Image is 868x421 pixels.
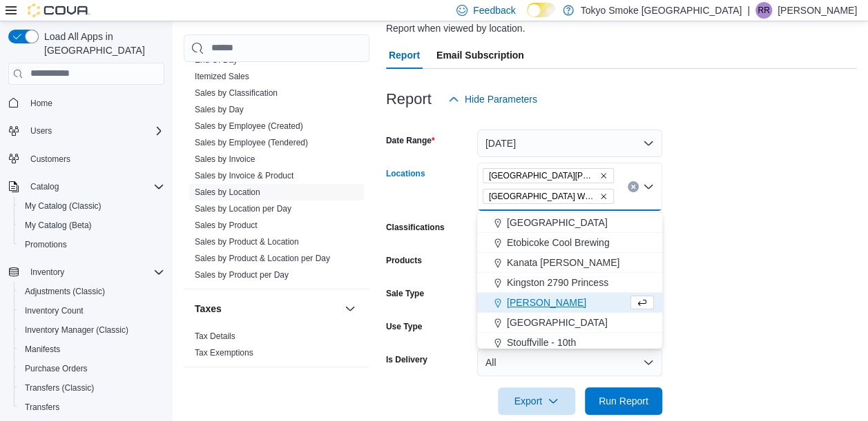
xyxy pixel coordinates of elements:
[184,328,369,367] div: Taxes
[195,104,244,115] span: Sales by Day
[195,302,339,316] button: Taxes
[3,93,170,113] button: Home
[195,138,308,147] a: Sales by Employee (Tendered)
[14,216,170,235] button: My Catalog (Beta)
[3,263,170,282] button: Inventory
[25,178,64,195] button: Catalog
[14,340,170,359] button: Manifests
[477,253,662,273] button: Kanata [PERSON_NAME]
[195,154,255,165] span: Sales by Invoice
[19,217,97,234] a: My Catalog (Beta)
[25,123,164,139] span: Users
[386,222,445,233] label: Classifications
[386,135,435,146] label: Date Range
[507,276,608,289] span: Kingston 2790 Princess
[195,237,299,247] a: Sales by Product & Location
[184,52,369,289] div: Sales
[19,283,164,300] span: Adjustments (Classic)
[527,17,528,18] span: Dark Mode
[389,41,420,69] span: Report
[3,121,170,141] button: Users
[195,348,253,358] a: Tax Exemptions
[195,88,278,99] span: Sales by Classification
[25,305,84,316] span: Inventory Count
[195,121,303,132] span: Sales by Employee (Created)
[473,3,515,17] span: Feedback
[195,331,235,342] span: Tax Details
[19,198,107,214] a: My Catalog (Classic)
[581,2,742,19] p: Tokyo Smoke [GEOGRAPHIC_DATA]
[386,288,424,299] label: Sale Type
[25,95,58,112] a: Home
[19,322,164,338] span: Inventory Manager (Classic)
[477,273,662,293] button: Kingston 2790 Princess
[25,150,164,167] span: Customers
[30,154,70,165] span: Customers
[19,341,164,358] span: Manifests
[386,7,850,36] div: View sales totals by location for a specified date range. This report is equivalent to the Sales ...
[19,360,164,377] span: Purchase Orders
[3,149,170,169] button: Customers
[25,94,164,112] span: Home
[755,2,772,19] div: Ryan Ridsdale
[386,255,422,266] label: Products
[19,399,65,415] a: Transfers
[477,293,662,313] button: [PERSON_NAME]
[14,378,170,398] button: Transfers (Classic)
[25,151,76,167] a: Customers
[195,220,258,230] a: Sales by Product
[195,347,253,358] span: Tax Exemptions
[477,349,662,376] button: All
[19,341,66,358] a: Manifests
[30,181,59,192] span: Catalog
[195,220,258,231] span: Sales by Product
[195,137,308,148] span: Sales by Employee (Tendered)
[506,387,567,415] span: Export
[386,321,422,332] label: Use Type
[195,302,222,316] h3: Taxes
[14,359,170,378] button: Purchase Orders
[19,302,164,319] span: Inventory Count
[195,269,289,280] span: Sales by Product per Day
[14,235,170,254] button: Promotions
[195,254,330,263] a: Sales by Product & Location per Day
[778,2,857,19] p: [PERSON_NAME]
[477,213,662,233] button: [GEOGRAPHIC_DATA]
[14,398,170,417] button: Transfers
[195,236,299,247] span: Sales by Product & Location
[14,301,170,320] button: Inventory Count
[25,363,88,374] span: Purchase Orders
[195,121,303,131] a: Sales by Employee (Created)
[19,217,164,234] span: My Catalog (Beta)
[477,130,662,157] button: [DATE]
[483,189,614,204] span: London Wellington Corners
[19,399,164,415] span: Transfers
[25,264,164,280] span: Inventory
[25,264,70,280] button: Inventory
[628,181,639,192] button: Clear input
[195,203,291,214] span: Sales by Location per Day
[386,354,427,365] label: Is Delivery
[14,320,170,340] button: Inventory Manager (Classic)
[25,220,92,231] span: My Catalog (Beta)
[19,380,164,396] span: Transfers (Classic)
[25,325,128,336] span: Inventory Manager (Classic)
[507,296,586,309] span: [PERSON_NAME]
[643,181,654,192] button: Close list of options
[195,170,293,181] span: Sales by Invoice & Product
[30,98,52,109] span: Home
[195,187,260,197] a: Sales by Location
[599,394,648,408] span: Run Report
[747,2,750,19] p: |
[19,360,93,377] a: Purchase Orders
[195,72,249,81] a: Itemized Sales
[195,88,278,98] a: Sales by Classification
[195,154,255,164] a: Sales by Invoice
[195,270,289,280] a: Sales by Product per Day
[585,387,662,415] button: Run Report
[195,71,249,82] span: Itemized Sales
[465,92,537,106] span: Hide Parameters
[195,331,235,341] a: Tax Details
[477,313,662,333] button: [GEOGRAPHIC_DATA]
[599,192,608,201] button: Remove London Wellington Corners from selection in this group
